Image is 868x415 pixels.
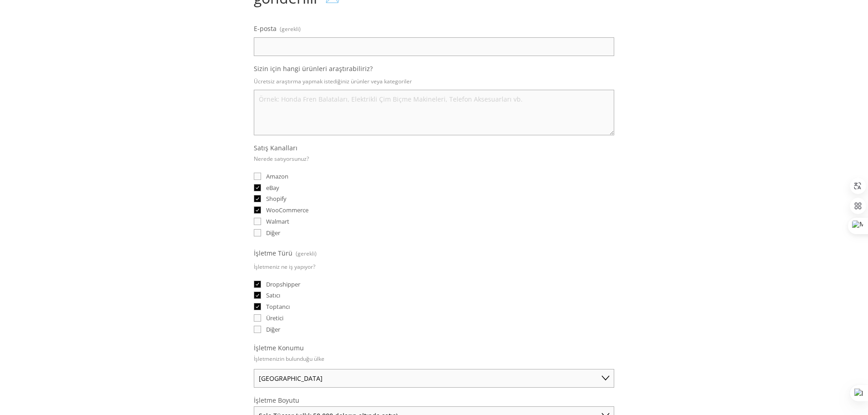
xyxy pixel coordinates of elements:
font: (gerekli) [280,25,301,33]
font: (gerekli) [296,250,317,257]
font: Nerede satıyorsunuz? [254,155,309,163]
input: Satıcı [254,292,261,299]
font: Shopify [266,195,287,203]
select: İşletme Konumu [254,369,614,388]
input: WooCommerce [254,206,261,214]
font: WooCommerce [266,206,308,214]
input: Toptancı [254,303,261,310]
font: İşletme Türü [254,249,293,257]
input: Üretici [254,314,261,322]
font: Diğer [266,325,280,333]
input: Amazon [254,173,261,180]
font: İşletmenizin bulunduğu ülke [254,355,324,363]
font: Amazon [266,172,288,180]
font: Satış Kanalları [254,143,298,152]
input: Diğer [254,229,261,236]
font: Sizin için hangi ürünleri araştırabiliriz? [254,64,373,73]
font: Dropshipper [266,280,300,288]
input: Shopify [254,195,261,202]
input: Diğer [254,326,261,333]
input: Dropshipper [254,281,261,288]
font: Ücretsiz araştırma yapmak istediğiniz ürünler veya kategoriler [254,77,412,85]
font: Walmart [266,217,289,225]
font: İşletme Boyutu [254,396,299,405]
font: Toptancı [266,302,290,311]
font: İşletmeniz ne iş yapıyor? [254,263,315,271]
input: Walmart [254,218,261,225]
font: İşletme Konumu [254,343,304,352]
font: Satıcı [266,291,280,299]
font: eBay [266,184,279,192]
input: eBay [254,184,261,191]
font: Üretici [266,314,283,322]
font: Diğer [266,229,280,237]
font: E-posta [254,24,277,33]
